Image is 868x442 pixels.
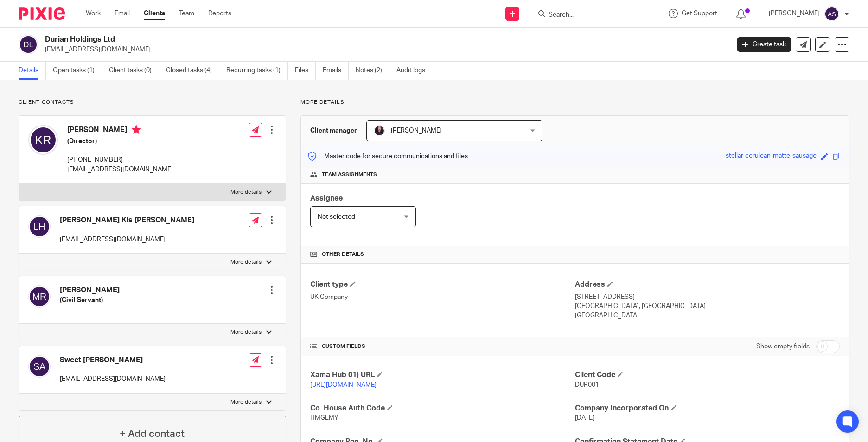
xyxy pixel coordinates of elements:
[86,9,101,18] a: Work
[356,62,389,80] a: Notes (2)
[60,296,120,305] h5: (Civil Servant)
[230,259,262,266] p: More details
[374,125,385,136] img: MicrosoftTeams-image.jfif
[19,7,65,20] img: Pixie
[575,292,840,302] p: [STREET_ADDRESS]
[726,151,817,162] div: stellar-cerulean-matte-sausage
[60,235,194,244] p: [EMAIL_ADDRESS][DOMAIN_NAME]
[230,189,262,196] p: More details
[60,215,194,225] h4: [PERSON_NAME] Kis [PERSON_NAME]
[737,37,791,52] a: Create task
[67,125,173,137] h4: [PERSON_NAME]
[548,11,631,19] input: Search
[310,280,575,290] h4: Client type
[166,62,219,80] a: Closed tasks (4)
[295,62,316,80] a: Files
[226,62,288,80] a: Recurring tasks (1)
[19,35,38,54] img: svg%3E
[824,6,839,21] img: svg%3E
[19,99,286,106] p: Client contacts
[310,415,338,421] span: HMGLMY
[28,125,58,155] img: svg%3E
[53,62,102,80] a: Open tasks (1)
[310,382,377,388] a: [URL][DOMAIN_NAME]
[230,328,262,336] p: More details
[323,62,349,80] a: Emails
[575,311,840,320] p: [GEOGRAPHIC_DATA]
[45,45,723,54] p: [EMAIL_ADDRESS][DOMAIN_NAME]
[396,62,432,80] a: Audit logs
[310,404,575,413] h4: Co. House Auth Code
[575,415,594,421] span: [DATE]
[208,9,231,18] a: Reports
[682,10,717,17] span: Get Support
[60,374,166,384] p: [EMAIL_ADDRESS][DOMAIN_NAME]
[28,355,51,378] img: svg%3E
[575,404,840,413] h4: Company Incorporated On
[391,127,442,134] span: [PERSON_NAME]
[45,35,587,44] h2: Durian Holdings Ltd
[230,398,262,406] p: More details
[67,165,173,174] p: [EMAIL_ADDRESS][DOMAIN_NAME]
[60,355,166,365] h4: Sweet [PERSON_NAME]
[756,342,810,351] label: Show empty fields
[300,99,849,106] p: More details
[179,9,194,18] a: Team
[67,155,173,164] p: [PHONE_NUMBER]
[109,62,159,80] a: Client tasks (0)
[310,343,575,350] h4: CUSTOM FIELDS
[769,9,820,18] p: [PERSON_NAME]
[575,382,599,388] span: DUR001
[310,370,575,380] h4: Xama Hub 01) URL
[120,427,185,441] h4: + Add contact
[28,285,51,308] img: svg%3E
[310,126,357,135] h3: Client manager
[28,215,51,238] img: svg%3E
[308,152,468,161] p: Master code for secure communications and files
[310,195,343,202] span: Assignee
[144,9,165,18] a: Clients
[310,292,575,302] p: UK Company
[575,370,840,380] h4: Client Code
[575,280,840,290] h4: Address
[132,125,141,134] i: Primary
[322,251,364,258] span: Other details
[115,9,130,18] a: Email
[322,171,377,178] span: Team assignments
[67,137,173,146] h5: (Director)
[60,285,120,295] h4: [PERSON_NAME]
[575,302,840,311] p: [GEOGRAPHIC_DATA], [GEOGRAPHIC_DATA]
[19,62,46,80] a: Details
[318,214,355,220] span: Not selected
